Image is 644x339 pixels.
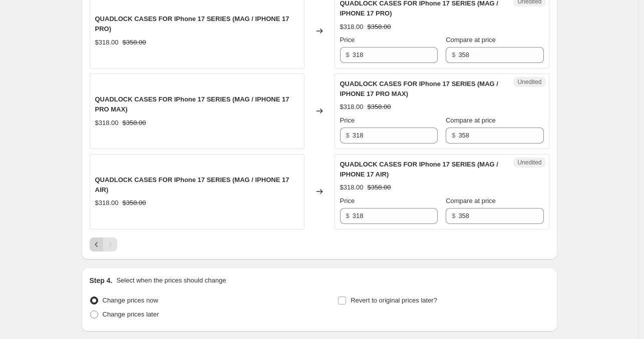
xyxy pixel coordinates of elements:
[368,22,391,32] strike: $358.00
[123,37,146,47] strike: $358.00
[346,131,350,139] span: $
[517,158,541,166] span: Unedited
[340,102,364,112] div: $318.00
[95,95,289,113] span: QUADLOCK CASES FOR IPhone 17 SERIES (MAG / IPHONE 17 PRO MAX)
[95,15,289,32] span: QUADLOCK CASES FOR IPhone 17 SERIES (MAG / IPHONE 17 PRO)
[368,182,391,192] strike: $358.00
[90,275,113,285] h2: Step 4.
[90,237,117,251] nav: Pagination
[123,118,146,128] strike: $358.00
[446,116,496,124] span: Compare at price
[452,51,455,58] span: $
[123,198,146,208] strike: $358.00
[340,80,498,97] span: QUADLOCK CASES FOR IPhone 17 SERIES (MAG / IPHONE 17 PRO MAX)
[346,51,350,58] span: $
[340,116,355,124] span: Price
[452,212,455,219] span: $
[95,176,289,193] span: QUADLOCK CASES FOR IPhone 17 SERIES (MAG / IPHONE 17 AIR)
[95,118,119,128] div: $318.00
[90,237,104,251] button: Previous
[340,22,364,32] div: $318.00
[368,102,391,112] strike: $358.00
[517,78,541,86] span: Unedited
[446,36,496,43] span: Compare at price
[351,296,437,304] span: Revert to original prices later?
[340,160,498,178] span: QUADLOCK CASES FOR IPhone 17 SERIES (MAG / IPHONE 17 AIR)
[103,296,158,304] span: Change prices now
[116,275,226,285] p: Select when the prices should change
[95,37,119,47] div: $318.00
[103,310,159,318] span: Change prices later
[340,197,355,204] span: Price
[340,182,364,192] div: $318.00
[452,131,455,139] span: $
[446,197,496,204] span: Compare at price
[346,212,350,219] span: $
[340,36,355,43] span: Price
[95,198,119,208] div: $318.00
